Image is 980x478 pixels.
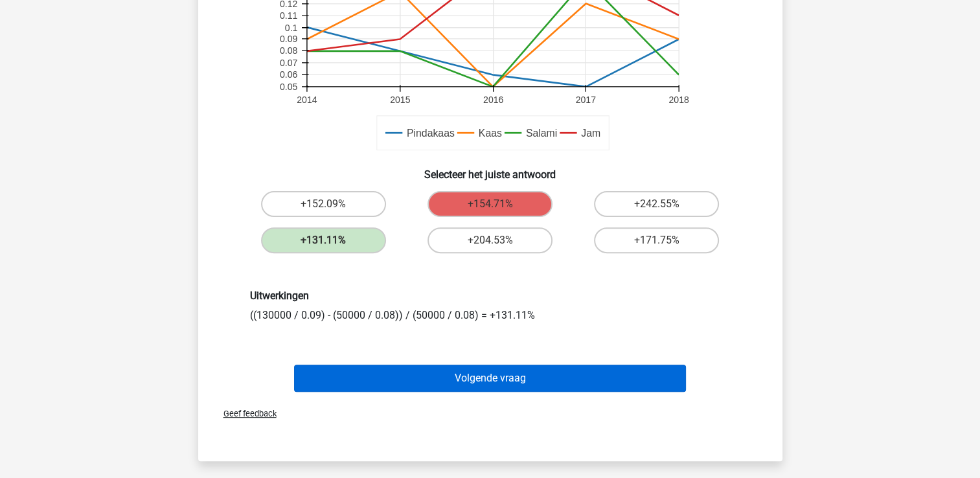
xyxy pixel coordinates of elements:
text: 2015 [390,95,410,105]
text: 0.1 [284,23,297,33]
text: 2017 [575,95,595,105]
label: +242.55% [594,191,719,217]
button: Volgende vraag [294,365,686,392]
label: +204.53% [427,227,553,253]
div: ((130000 / 0.09) - (50000 / 0.08)) / (50000 / 0.08) = +131.11% [240,290,740,323]
text: Jam [581,128,600,139]
h6: Uitwerkingen [250,290,731,302]
text: 0.07 [279,58,297,68]
label: +154.71% [427,191,553,217]
text: 0.06 [279,69,297,80]
text: 2016 [483,95,503,105]
text: 0.08 [279,46,297,56]
text: 2018 [668,95,689,105]
label: +171.75% [594,227,719,253]
label: +152.09% [261,191,386,217]
h6: Selecteer het juiste antwoord [219,158,762,181]
text: 0.05 [279,82,297,92]
text: Pindakaas [406,128,454,139]
span: Geef feedback [213,409,277,418]
text: 0.11 [279,10,297,21]
label: +131.11% [261,227,386,253]
text: Kaas [478,128,501,139]
text: 0.09 [279,34,297,44]
text: Salami [525,128,556,139]
text: 2014 [297,95,317,105]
